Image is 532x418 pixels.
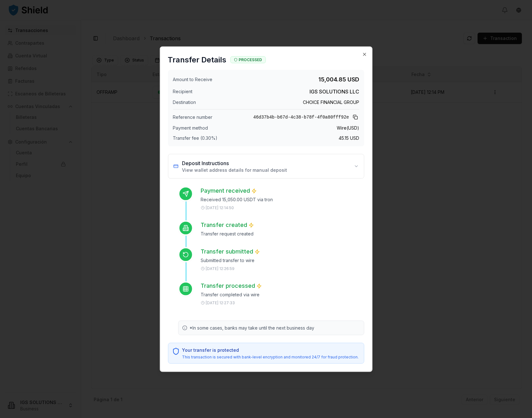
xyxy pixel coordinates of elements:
[182,159,287,167] h3: Deposit Instructions
[230,56,266,63] div: PROCESSED
[182,347,359,353] p: Your transfer is protected
[339,135,359,141] span: 45.15 USD
[206,266,235,271] p: [DATE] 12:26:59
[201,230,364,237] p: Transfer request created
[201,247,260,256] h3: Transfer submitted
[201,281,261,290] h3: Transfer processed
[173,125,208,131] span: Payment method
[182,354,359,359] p: This transaction is secured with bank-level encryption and monitored 24/7 for fraud protection.
[253,114,349,120] span: 46d37b4b-b67d-4c38-b78f-4f0a80fff92e
[190,325,314,331] p: *In some cases, banks may take until the next business day
[201,196,364,203] p: Received 15,050.00 USDT via tron
[168,154,364,178] button: Deposit InstructionsView wallet address details for manual deposit
[303,99,359,105] span: CHOICE FINANCIAL GROUP
[173,135,217,141] span: Transfer fee (0.30%)
[168,55,226,65] h2: Transfer Details
[206,300,235,305] p: [DATE] 12:27:33
[173,114,212,120] span: Reference number
[206,205,234,210] p: [DATE] 12:14:50
[173,76,212,82] span: Amount to Receive
[310,87,359,95] span: IGS SOLUTIONS LLC
[201,291,364,298] p: Transfer completed via wire
[318,75,359,84] span: 15,004.85 USD
[337,125,359,131] span: Wire ( USD )
[201,257,364,263] p: Submitted transfer to wire
[201,186,256,195] h3: Payment received
[173,88,192,94] span: Recipient
[173,99,196,105] span: Destination
[182,167,287,173] p: View wallet address details for manual deposit
[201,220,253,229] h3: Transfer created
